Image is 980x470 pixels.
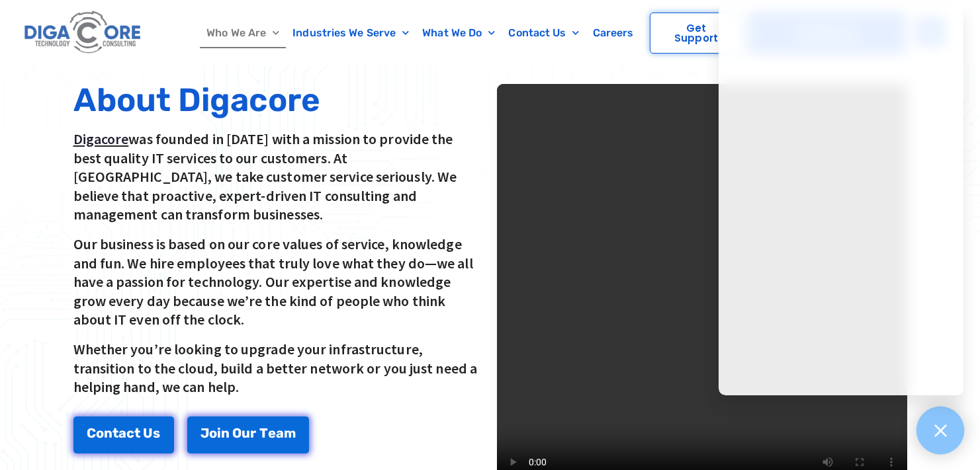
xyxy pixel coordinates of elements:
nav: Menu [197,18,643,48]
span: c [126,426,134,440]
span: u [242,426,250,440]
span: o [96,426,104,440]
a: Digacore [73,130,129,148]
span: t [112,426,118,440]
a: Contact Us [73,416,174,453]
span: J [200,426,209,440]
span: s [153,426,160,440]
span: n [221,426,230,440]
a: What We Do [416,18,502,48]
span: U [143,426,153,440]
span: r [250,426,256,440]
iframe: Chatgenie Messenger [719,5,963,395]
span: C [87,426,96,440]
span: a [118,426,126,440]
span: e [268,426,276,440]
span: O [232,426,242,440]
span: m [284,426,296,440]
a: Who We Are [200,18,286,48]
span: a [276,426,284,440]
span: n [104,426,112,440]
a: Industries We Serve [286,18,416,48]
h2: About Digacore [73,84,484,116]
a: Join Our Team [187,416,309,453]
p: Whether you’re looking to upgrade your infrastructure, transition to the cloud, build a better ne... [73,340,484,397]
span: i [217,426,221,440]
a: Contact Us [502,18,586,48]
p: Our business is based on our core values of service, knowledge and fun. We hire employees that tr... [73,235,484,329]
span: Get Support [664,23,729,43]
span: T [259,426,268,440]
a: Careers [586,18,641,48]
p: was founded in [DATE] with a mission to provide the best quality IT services to our customers. At... [73,130,484,224]
span: t [134,426,140,440]
span: o [209,426,217,440]
a: Get Support [650,13,743,54]
img: Digacore logo 1 [21,7,145,59]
